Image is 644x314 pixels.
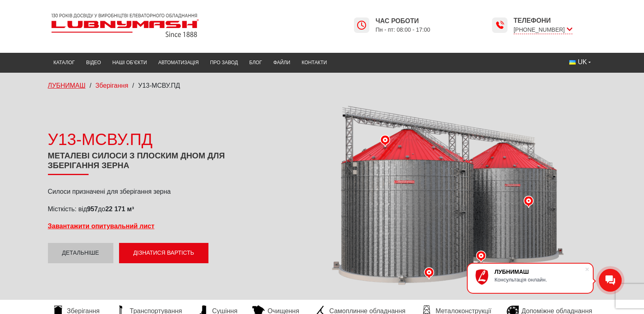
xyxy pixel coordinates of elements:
[87,206,98,212] strong: 957
[48,82,86,89] a: ЛУБНИМАШ
[578,58,587,67] span: UK
[514,26,572,34] span: [PHONE_NUMBER]
[357,20,366,30] img: Lubnymash time icon
[494,277,585,283] div: Консультація онлайн.
[48,128,269,151] div: У13-МСВУ.ПД
[564,55,596,69] button: UK
[514,16,572,25] span: Телефони
[48,205,269,214] p: Місткість: від до
[132,82,134,89] span: /
[152,55,204,71] a: Автоматизація
[243,55,267,71] a: Блог
[296,55,332,71] a: Контакти
[48,151,269,175] h1: Металеві силоси з плоским дном для зберігання зерна
[48,187,269,196] p: Силоси призначені для зберігання зерна
[80,55,106,71] a: Відео
[375,26,430,34] span: Пн - пт: 08:00 - 17:00
[204,55,243,71] a: Про завод
[569,60,576,65] img: Українська
[495,20,505,30] img: Lubnymash time icon
[138,82,180,89] span: У13-МСВУ.ПД
[375,17,430,26] span: Час роботи
[95,82,128,89] a: Зберігання
[48,243,113,263] a: Детальніше
[48,55,80,71] a: Каталог
[48,10,202,41] img: Lubnymash
[119,243,208,263] button: Дізнатися вартість
[494,269,585,275] div: ЛУБНИМАШ
[106,55,152,71] a: Наші об’єкти
[48,223,155,230] a: Завантажити опитувальний лист
[268,55,296,71] a: Файли
[89,82,91,89] span: /
[105,206,134,212] strong: 22 171 м³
